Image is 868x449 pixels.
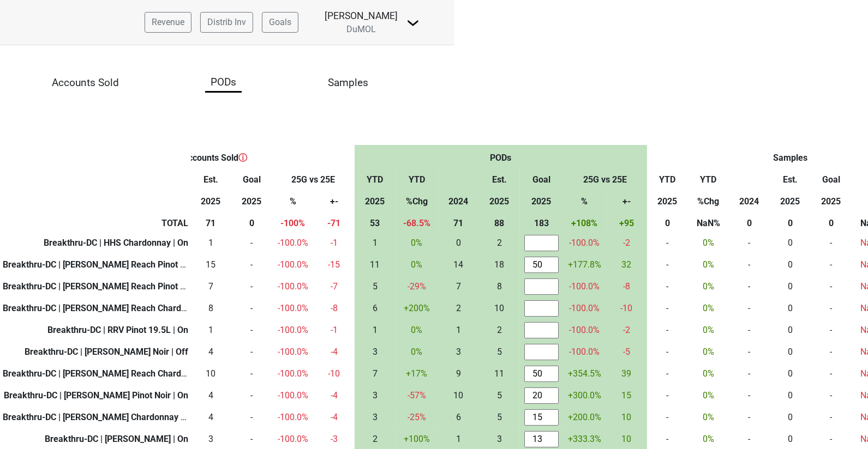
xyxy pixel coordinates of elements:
[770,254,811,276] td: 0
[440,433,476,446] div: 1
[44,238,188,248] b: Breakthru-DC | HHS Chardonnay | On
[440,389,476,402] div: 10
[272,319,314,341] td: -100.0%
[314,298,355,319] td: -8
[440,236,476,250] div: 0
[770,232,811,254] td: 0
[606,254,647,276] td: 32
[688,298,729,319] td: 0 %
[729,189,770,210] th: 2024
[563,363,606,385] td: +354.5%
[231,363,272,385] td: -
[606,363,647,385] td: 39
[52,75,119,91] div: Accounts Sold
[481,389,517,402] div: 5
[606,341,647,363] td: -5
[396,189,438,210] th: %Chg
[732,367,767,380] div: -
[440,345,476,359] div: 3
[811,276,852,298] td: -
[355,232,396,254] td: 1
[346,24,376,34] span: DuMOL
[606,385,647,406] td: 15
[190,319,231,341] td: 1
[193,367,229,380] div: 10
[688,232,729,254] td: 0 %
[314,276,355,298] td: -7
[190,254,231,276] td: 15
[688,385,729,406] td: 0 %
[355,298,396,319] td: 6
[231,210,272,232] th: 0
[280,218,305,228] span: -100%
[647,167,688,189] th: YTD: activate to sort column ascending
[145,12,191,33] a: Revenue
[481,433,517,446] div: 3
[355,276,396,298] td: 5
[438,210,479,232] th: 71
[479,210,520,232] th: 88
[606,298,647,319] td: -10
[190,341,231,363] td: 4
[355,254,396,276] td: 11
[190,385,231,406] td: 4
[520,189,563,210] th: 2025
[193,280,229,293] div: 7
[563,232,606,254] td: -100.0%
[773,236,808,250] div: 0
[770,167,811,189] th: Est.: activate to sort column ascending
[481,324,517,337] div: 2
[327,218,340,228] span: -71
[811,167,852,189] th: Goal: activate to sort column ascending
[357,258,393,271] div: 11
[479,276,520,298] td: 8
[47,325,188,335] b: Breakthru-DC | RRV Pinot 19.5L | On
[811,254,852,276] td: -
[773,280,808,293] div: 0
[770,406,811,428] td: 0
[479,406,520,428] td: 5
[571,218,597,228] span: +108%
[688,276,729,298] td: 0 %
[773,258,808,271] div: 0
[314,341,355,363] td: -4
[609,433,644,446] div: 10
[688,319,729,341] td: 0 %
[811,210,852,232] th: 0
[563,385,606,406] td: +300.0%
[647,189,688,210] th: 2025
[314,385,355,406] td: -4
[481,302,517,315] div: 10
[770,363,811,385] td: 0
[357,280,393,293] div: 5
[481,280,517,293] div: 8
[609,324,644,337] div: -2
[231,406,272,428] td: -
[325,9,398,23] div: [PERSON_NAME]
[355,406,396,428] td: 3
[563,319,606,341] td: -100.0%
[479,385,520,406] td: 5
[438,232,479,254] td: 0
[316,345,352,359] div: -4
[563,298,606,319] td: -100.0%
[316,324,352,337] div: -1
[650,389,685,402] div: -
[563,254,606,276] td: +177.8%
[440,258,476,271] div: 14
[609,236,644,250] div: -2
[272,232,314,254] td: -100.0%
[3,412,196,422] b: Breakthru-DC | [PERSON_NAME] Chardonnay | On
[481,367,517,380] div: 11
[396,167,438,189] th: YTD: activate to sort column ascending
[732,302,767,315] div: -
[355,341,396,363] td: 3
[357,324,393,337] div: 1
[190,406,231,428] td: 4
[650,324,685,337] div: -
[563,189,606,210] th: %: activate to sort column ascending
[563,406,606,428] td: +200.0%
[231,167,272,189] th: Goal: activate to sort column ascending
[231,232,272,254] td: -
[520,167,563,189] th: Goal: activate to sort column ascending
